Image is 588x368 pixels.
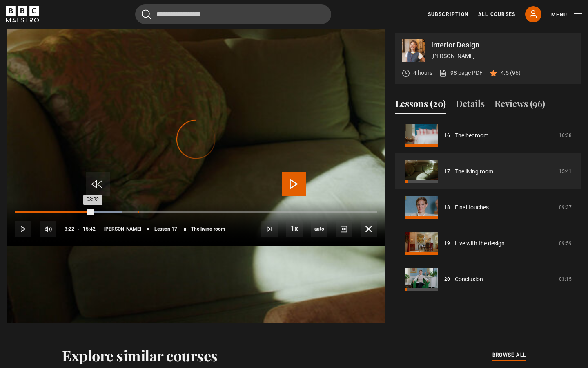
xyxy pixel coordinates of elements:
[135,4,331,24] input: Search
[83,222,96,236] span: 15:42
[478,11,515,18] a: All Courses
[361,221,377,237] button: Fullscreen
[78,226,80,232] span: -
[551,11,582,19] button: Toggle navigation
[65,222,74,236] span: 3:22
[6,6,39,22] svg: BBC Maestro
[492,351,526,360] a: browse all
[455,167,493,176] a: The living room
[456,97,485,114] button: Details
[455,131,488,140] a: The bedroom
[40,221,56,237] button: Mute
[154,227,177,231] span: Lesson 17
[455,275,483,284] a: Conclusion
[311,221,327,237] div: Current quality: 1080p
[494,97,545,114] button: Reviews (96)
[191,227,225,231] span: The living room
[15,211,377,213] div: Progress Bar
[501,69,521,77] p: 4.5 (96)
[104,227,141,231] span: [PERSON_NAME]
[492,351,526,359] span: browse all
[413,69,432,77] p: 4 hours
[439,69,483,77] a: 98 page PDF
[15,221,31,237] button: Play
[7,33,385,246] video-js: Video Player
[142,9,151,20] button: Submit the search query
[62,347,218,364] h2: Explore similar courses
[428,11,468,18] a: Subscription
[455,203,489,212] a: Final touches
[336,221,352,237] button: Captions
[286,220,303,237] button: Playback Rate
[395,97,446,114] button: Lessons (20)
[455,239,505,248] a: Live with the design
[431,52,575,61] p: [PERSON_NAME]
[431,41,575,49] p: Interior Design
[311,221,327,237] span: auto
[261,221,278,237] button: Next Lesson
